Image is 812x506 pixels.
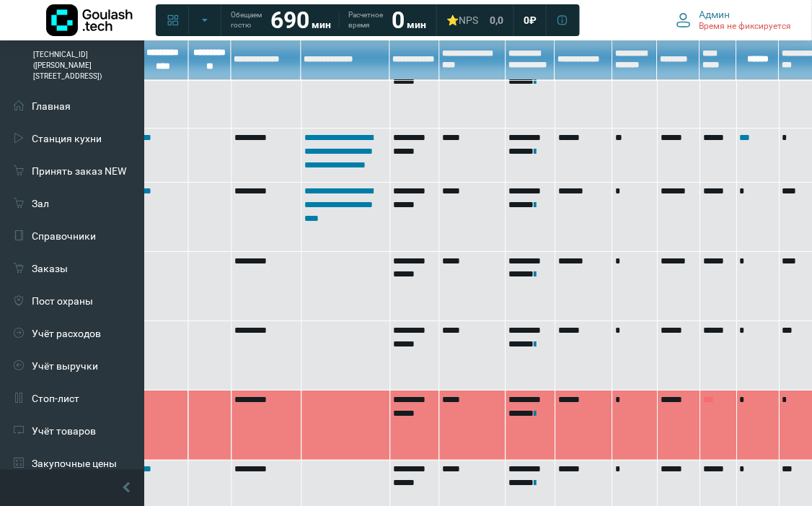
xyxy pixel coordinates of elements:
button: Админ Время не фиксируется [668,5,800,35]
span: мин [312,19,331,30]
a: Обещаем гостю 690 мин Расчетное время 0 мин [222,7,435,33]
span: NPS [459,14,478,26]
span: Расчетное время [348,10,383,30]
span: ₽ [529,14,537,27]
span: 0 [524,14,529,27]
img: Логотип компании Goulash.tech [46,4,133,36]
a: 0 ₽ [515,7,545,33]
span: Обещаем гостю [231,10,262,30]
strong: 690 [270,6,309,34]
strong: 0 [392,6,405,34]
a: ⭐NPS 0,0 [438,7,512,33]
span: Время не фиксируется [700,21,792,32]
span: мин [407,19,426,30]
span: 0,0 [490,14,503,27]
span: Админ [700,8,731,21]
div: ⭐ [446,14,478,27]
